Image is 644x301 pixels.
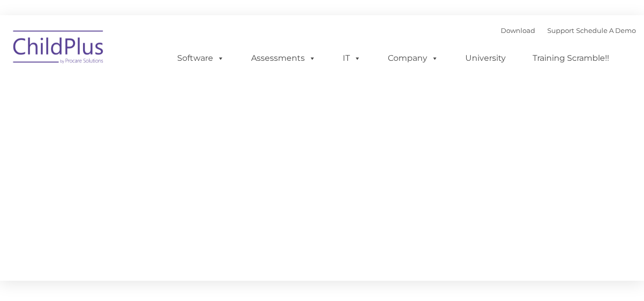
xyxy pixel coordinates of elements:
a: Company [378,48,449,68]
a: University [455,48,516,68]
a: Schedule A Demo [576,26,636,34]
img: ChildPlus by Procare Solutions [8,23,109,74]
a: IT [333,48,371,68]
a: Assessments [241,48,326,68]
a: Training Scramble!! [522,48,619,68]
a: Software [167,48,234,68]
font: | [501,26,636,34]
a: Support [547,26,574,34]
a: Download [501,26,535,34]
